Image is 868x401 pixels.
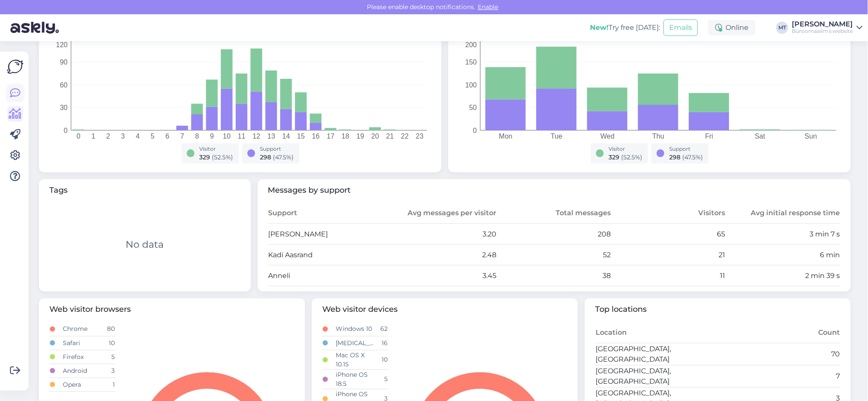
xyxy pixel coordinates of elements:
th: Visitors [611,203,725,224]
span: ( 47.5 %) [273,153,294,161]
td: Windows 10 [335,322,375,336]
td: Android [62,364,102,378]
span: Top locations [595,304,840,315]
td: [PERSON_NAME] [268,224,382,245]
th: Avg initial response time [726,203,840,224]
tspan: 20 [371,133,379,140]
tspan: 30 [60,104,68,111]
span: Messages by support [268,184,841,196]
div: Online [708,20,755,36]
td: 3.20 [382,224,497,245]
div: Büroomaailm's website [792,28,853,35]
tspan: 200 [465,41,477,48]
div: Try free [DATE]: [590,23,660,33]
td: 38 [497,265,611,286]
td: 10 [375,350,388,369]
tspan: 100 [465,81,477,88]
tspan: 18 [342,133,350,140]
td: Mac OS X 10.15 [335,350,375,369]
td: 5 [102,350,115,364]
tspan: 17 [327,133,334,140]
th: Support [268,203,382,224]
td: 6 min [726,245,840,265]
span: 298 [260,153,272,161]
tspan: Wed [600,133,615,140]
div: Visitor [609,145,643,153]
span: 329 [200,153,211,161]
button: Emails [664,19,698,36]
tspan: Sun [805,133,817,140]
tspan: 22 [401,133,409,140]
tspan: 90 [60,58,68,66]
td: 62 [375,322,388,336]
td: 80 [102,322,115,336]
td: 1 [102,378,115,391]
b: New! [590,23,609,32]
td: 65 [611,224,725,245]
tspan: Thu [652,133,664,140]
tspan: 2 [106,133,110,140]
tspan: 10 [223,133,231,140]
td: 21 [611,245,725,265]
td: 11 [611,265,725,286]
td: 52 [497,245,611,265]
span: 329 [609,153,620,161]
td: 70 [718,343,840,365]
tspan: 4 [136,133,140,140]
div: [PERSON_NAME] [792,21,853,28]
td: [GEOGRAPHIC_DATA], [GEOGRAPHIC_DATA] [595,343,718,365]
span: Tags [49,184,240,196]
tspan: 60 [60,81,68,88]
td: 16 [375,336,388,350]
span: Web visitor browsers [49,304,295,315]
tspan: 0 [473,126,477,134]
td: 10 [102,336,115,350]
td: Safari [62,336,102,350]
tspan: 7 [180,133,184,140]
td: 7 [718,365,840,387]
span: Web visitor devices [322,304,567,315]
tspan: Fri [705,133,713,140]
td: 3 min 7 s [726,224,840,245]
td: 3 [102,364,115,378]
tspan: 14 [282,133,290,140]
div: No data [126,237,164,252]
tspan: 8 [195,133,199,140]
tspan: 6 [165,133,169,140]
td: 2.48 [382,245,497,265]
tspan: 23 [416,133,424,140]
td: Opera [62,378,102,391]
span: 298 [670,153,681,161]
span: ( 47.5 %) [683,153,703,161]
tspan: 9 [210,133,214,140]
tspan: 15 [297,133,305,140]
tspan: 11 [238,133,246,140]
td: 2 min 39 s [726,265,840,286]
tspan: Mon [499,133,512,140]
tspan: 5 [151,133,155,140]
th: Avg messages per visitor [382,203,497,224]
tspan: 19 [356,133,364,140]
td: Anneli [268,265,382,286]
tspan: Sat [755,133,766,140]
tspan: 0 [77,133,81,140]
div: Support [670,145,703,153]
span: ( 52.5 %) [212,153,233,161]
tspan: 16 [312,133,320,140]
tspan: 120 [56,41,68,48]
a: [PERSON_NAME]Büroomaailm's website [792,21,863,35]
td: [MEDICAL_DATA] [335,336,375,350]
tspan: 13 [267,133,275,140]
th: Location [595,322,718,343]
tspan: 21 [386,133,394,140]
tspan: 12 [253,133,260,140]
tspan: 50 [469,104,477,111]
td: 3.45 [382,265,497,286]
span: ( 52.5 %) [622,153,643,161]
div: MT [776,22,788,34]
th: Count [718,322,840,343]
th: Total messages [497,203,611,224]
div: Support [260,145,294,153]
td: Kadi Aasrand [268,245,382,265]
td: iPhone OS 18.5 [335,369,375,389]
